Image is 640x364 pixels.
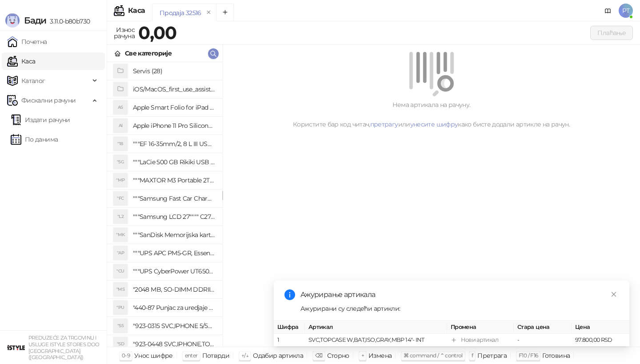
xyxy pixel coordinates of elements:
a: унесите шифру [410,120,458,128]
span: Каталог [21,72,45,90]
img: 64x64-companyLogo-77b92cf4-9946-4f36-9751-bf7bb5fd2c7d.png [7,339,25,356]
div: "SD [113,337,128,351]
h4: """EF 16-35mm/2, 8 L III USM""" [133,137,215,151]
div: Ажурирани су следећи артикли: [300,304,619,313]
div: "5G [113,155,128,169]
span: Бади [24,15,46,26]
h4: """MAXTOR M3 Portable 2TB 2.5"""" crni eksterni hard disk HX-M201TCB/GM""" [133,173,215,187]
h4: Servis (28) [133,64,215,78]
a: Издати рачуни [11,111,70,129]
h4: Apple Smart Folio for iPad mini (A17 Pro) - Sage [133,100,215,115]
h4: "2048 MB, SO-DIMM DDRII, 667 MHz, Napajanje 1,8 0,1 V, Latencija CL5" [133,282,215,297]
div: AS [113,100,128,115]
span: PT [619,4,633,18]
h4: Apple iPhone 11 Pro Silicone Case - Black [133,119,215,133]
img: Logo [5,13,20,28]
a: Close [609,289,619,299]
div: "MP [113,173,128,187]
div: Ажурирање артикала [300,289,619,300]
td: 97.800,00 RSD [572,334,629,347]
div: Каса [128,7,145,14]
h4: """UPS CyberPower UT650EG, 650VA/360W , line-int., s_uko, desktop""" [133,264,215,278]
h4: """UPS APC PM5-GR, Essential Surge Arrest,5 utic_nica""" [133,246,215,260]
td: SVC,TOPCASE W,BAT,ISO,GRAY,MBP 14"- INT [305,334,447,347]
td: - [514,334,572,347]
div: Измена [368,350,392,361]
span: enter [185,352,198,359]
button: remove [203,9,215,16]
button: Add tab [216,4,234,21]
h4: """Samsung Fast Car Charge Adapter, brzi auto punja_, boja crna""" [133,191,215,206]
span: + [361,352,364,359]
span: ⌫ [315,352,322,359]
div: Нема артикала на рачуну. Користите бар код читач, или како бисте додали артикле на рачун. [233,100,629,129]
div: Све категорије [125,48,172,58]
a: Каса [7,52,35,70]
div: AI [113,119,128,133]
div: Сторно [327,350,349,361]
th: Цена [572,321,629,334]
div: Продаја 32516 [160,8,201,18]
h4: "440-87 Punjac za uredjaje sa micro USB portom 4/1, Stand." [133,301,215,315]
div: "L2 [113,210,128,224]
span: ⌘ command / ⌃ control [404,352,463,359]
span: 3.11.0-b80b730 [46,17,90,25]
a: претрагу [370,120,398,128]
h4: """Samsung LCD 27"""" C27F390FHUXEN""" [133,210,215,224]
div: Претрага [477,350,507,361]
a: Документација [601,4,615,18]
div: "CU [113,264,128,278]
span: close [611,291,617,297]
div: Готовина [542,350,570,361]
a: По данима [11,131,58,148]
span: F10 / F16 [519,352,538,359]
div: Унос шифре [134,350,173,361]
a: Почетна [7,33,47,51]
th: Промена [447,321,514,334]
th: Стара цена [514,321,572,334]
div: grid [107,62,222,347]
span: Фискални рачуни [21,91,76,109]
strong: 0,00 [138,22,176,44]
div: "AP [113,246,128,260]
th: Артикал [305,321,447,334]
td: 1 [274,334,305,347]
div: "18 [113,137,128,151]
div: Потврди [202,350,230,361]
span: ↑/↓ [241,352,248,359]
span: info-circle [284,289,295,300]
h4: "923-0448 SVC,IPHONE,TOURQUE DRIVER KIT .65KGF- CM Šrafciger " [133,337,215,351]
div: Одабир артикла [253,350,303,361]
div: "FC [113,191,128,206]
span: 0-9 [122,352,130,359]
small: PREDUZEĆE ZA TRGOVINU I USLUGE ISTYLE STORES DOO [GEOGRAPHIC_DATA] ([GEOGRAPHIC_DATA]) [28,335,100,360]
h4: """LaCie 500 GB Rikiki USB 3.0 / Ultra Compact & Resistant aluminum / USB 3.0 / 2.5""""""" [133,155,215,169]
th: Шифра [274,321,305,334]
h4: iOS/MacOS_first_use_assistance (4) [133,82,215,96]
div: Нови артикал [461,336,498,344]
div: "MS [113,282,128,297]
div: "MK [113,228,128,242]
span: f [472,352,473,359]
button: Плаћање [590,26,633,40]
div: "S5 [113,319,128,333]
div: "PU [113,301,128,315]
div: Износ рачуна [112,24,136,42]
h4: "923-0315 SVC,IPHONE 5/5S BATTERY REMOVAL TRAY Držač za iPhone sa kojim se otvara display [133,319,215,333]
h4: """SanDisk Memorijska kartica 256GB microSDXC sa SD adapterom SDSQXA1-256G-GN6MA - Extreme PLUS, ... [133,228,215,242]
